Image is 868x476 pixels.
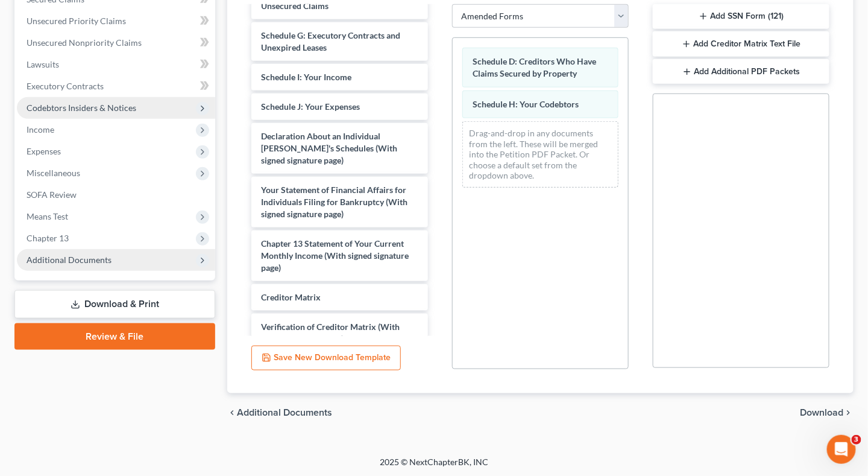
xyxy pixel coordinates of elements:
[473,56,596,78] span: Schedule D: Creditors Who Have Claims Secured by Property
[27,37,142,48] span: Unsecured Nonpriority Claims
[261,238,409,273] span: Chapter 13 Statement of Your Current Monthly Income (With signed signature page)
[800,408,854,417] button: Download chevron_right
[462,121,618,188] div: Drag-and-drop in any documents from the left. These will be merged into the Petition PDF Packet. ...
[17,54,215,75] a: Lawsuits
[227,408,237,417] i: chevron_left
[261,30,400,52] span: Schedule G: Executory Contracts and Unexpired Leases
[27,189,77,200] span: SOFA Review
[261,322,400,344] span: Verification of Creditor Matrix (With signed signature page)
[14,323,215,350] a: Review & File
[251,346,401,371] button: Save New Download Template
[844,408,854,417] i: chevron_right
[852,435,861,445] span: 3
[27,81,104,91] span: Executory Contracts
[653,4,829,30] button: Add SSN Form (121)
[800,408,844,417] span: Download
[17,75,215,97] a: Executory Contracts
[27,146,61,156] span: Expenses
[227,408,332,417] a: chevron_left Additional Documents
[27,233,69,243] span: Chapter 13
[827,435,856,464] iframe: Intercom live chat
[27,124,54,135] span: Income
[261,72,351,82] span: Schedule I: Your Income
[27,16,126,26] span: Unsecured Priority Claims
[14,290,215,319] a: Download & Print
[653,59,829,84] button: Add Additional PDF Packets
[261,292,321,302] span: Creditor Matrix
[27,168,80,178] span: Miscellaneous
[261,185,407,219] span: Your Statement of Financial Affairs for Individuals Filing for Bankruptcy (With signed signature ...
[17,32,215,54] a: Unsecured Nonpriority Claims
[27,103,136,113] span: Codebtors Insiders & Notices
[27,255,112,265] span: Additional Documents
[261,101,360,112] span: Schedule J: Your Expenses
[653,31,829,57] button: Add Creditor Matrix Text File
[27,211,68,221] span: Means Test
[17,184,215,206] a: SOFA Review
[261,131,397,165] span: Declaration About an Individual [PERSON_NAME]'s Schedules (With signed signature page)
[17,10,215,32] a: Unsecured Priority Claims
[27,59,59,69] span: Lawsuits
[473,99,579,109] span: Schedule H: Your Codebtors
[237,408,332,417] span: Additional Documents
